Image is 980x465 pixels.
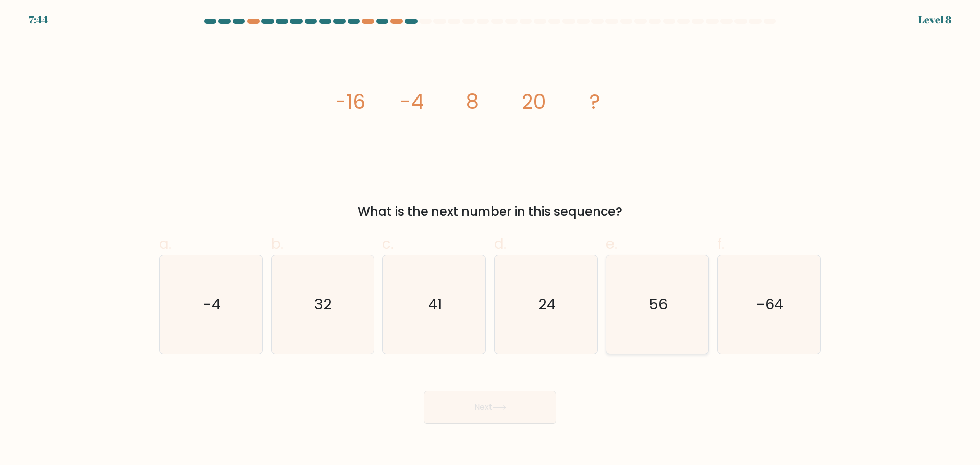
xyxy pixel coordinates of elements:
[165,203,815,221] div: What is the next number in this sequence?
[382,234,394,254] span: c.
[649,294,668,314] text: 56
[467,87,479,116] tspan: 8
[538,294,556,314] text: 24
[29,12,48,28] div: 7:44
[918,12,951,28] div: Level 8
[756,294,783,314] text: -64
[400,87,424,116] tspan: -4
[424,391,556,424] button: Next
[335,87,365,116] tspan: -16
[428,294,442,314] text: 41
[315,294,332,314] text: 32
[159,234,171,254] span: a.
[203,294,221,314] text: -4
[271,234,283,254] span: b.
[717,234,724,254] span: f.
[606,234,617,254] span: e.
[590,87,601,116] tspan: ?
[494,234,506,254] span: d.
[522,87,546,116] tspan: 20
